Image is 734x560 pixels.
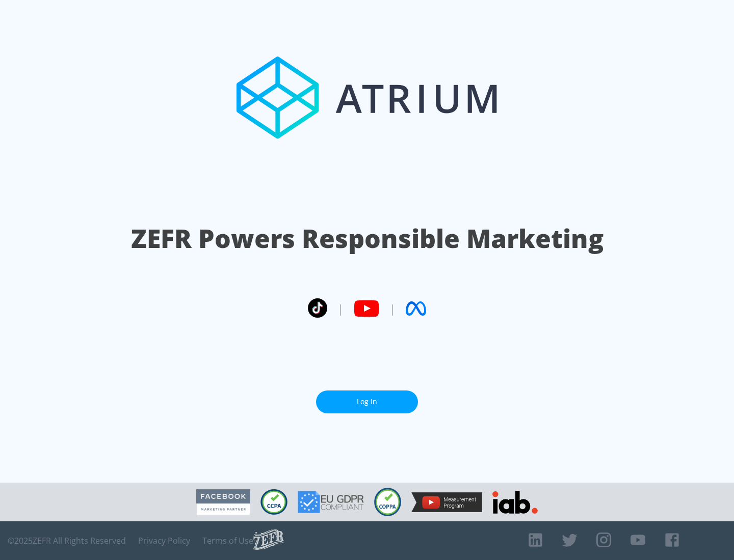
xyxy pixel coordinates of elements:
a: Terms of Use [202,536,253,546]
a: Log In [316,390,418,413]
img: Facebook Marketing Partner [196,489,250,515]
span: © 2025 ZEFR All Rights Reserved [8,536,126,546]
h1: ZEFR Powers Responsible Marketing [131,221,604,256]
img: YouTube Measurement Program [411,492,482,512]
img: IAB [492,491,538,514]
span: | [337,301,344,316]
img: GDPR Compliant [298,491,364,513]
img: COPPA Compliant [374,488,401,516]
span: | [389,301,396,316]
img: CCPA Compliant [260,489,287,515]
a: Privacy Policy [138,536,190,546]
